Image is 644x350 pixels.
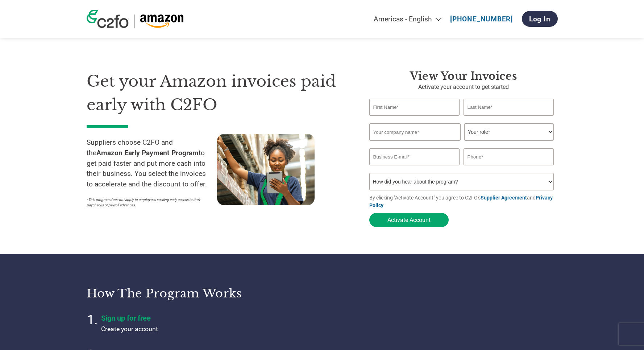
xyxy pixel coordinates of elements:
[464,116,554,120] div: Invalid last name or last name is too long
[101,324,282,334] p: Create your account
[481,195,527,201] a: Supplier Agreement
[369,141,554,145] div: Invalid company name or company name is too long
[464,148,554,165] input: Phone*
[87,197,210,208] p: *This program does not apply to employees seeking early access to their paychecks or payroll adva...
[96,149,199,157] strong: Amazon Early Payment Program
[464,99,554,116] input: Last Name*
[522,11,558,27] a: Log In
[369,194,558,209] p: By clicking "Activate Account" you agree to C2FO's and
[464,166,554,170] div: Inavlid Phone Number
[369,213,449,227] button: Activate Account
[217,134,315,205] img: supply chain worker
[101,314,282,322] h4: Sign up for free
[369,123,461,141] input: Your company name*
[450,15,513,23] a: [PHONE_NUMBER]
[87,286,313,301] h3: How the program works
[140,15,184,28] img: Amazon
[369,116,460,120] div: Invalid first name or first name is too long
[369,70,558,83] h3: View Your Invoices
[369,83,558,91] p: Activate your account to get started
[87,137,217,190] p: Suppliers choose C2FO and the to get paid faster and put more cash into their business. You selec...
[87,10,129,28] img: c2fo logo
[464,123,554,141] select: Title/Role
[369,195,553,208] a: Privacy Policy
[369,166,460,170] div: Inavlid Email Address
[87,70,348,116] h1: Get your Amazon invoices paid early with C2FO
[369,99,460,116] input: First Name*
[369,148,460,165] input: Invalid Email format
